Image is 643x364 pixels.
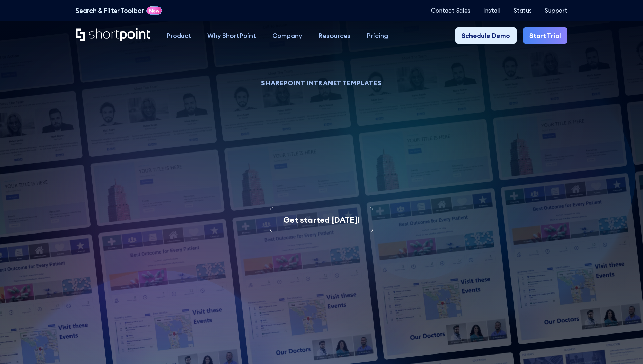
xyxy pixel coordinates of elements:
[76,28,150,42] a: Home
[76,6,144,15] a: Search & Filter Toolbar
[200,27,264,43] a: Why ShortPoint
[318,31,351,40] div: Resources
[483,7,501,14] a: Install
[310,27,359,43] a: Resources
[272,31,302,40] div: Company
[270,207,373,233] a: Get started [DATE]!
[545,7,567,14] a: Support
[134,80,510,86] h1: SHAREPOINT INTRANET TEMPLATES
[367,31,388,40] div: Pricing
[455,27,517,43] a: Schedule Demo
[158,27,199,43] a: Product
[264,27,310,43] a: Company
[514,7,532,14] a: Status
[431,7,470,14] a: Contact Sales
[207,31,256,40] div: Why ShortPoint
[166,31,192,40] div: Product
[283,214,360,226] div: Get started [DATE]!
[359,27,396,43] a: Pricing
[523,27,567,43] a: Start Trial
